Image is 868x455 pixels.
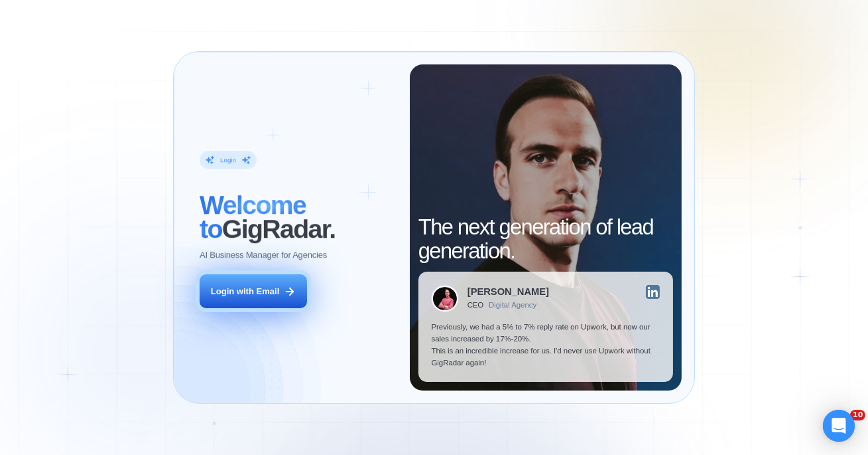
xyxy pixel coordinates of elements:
[200,193,397,240] h2: ‍ GigRadar.
[850,410,865,420] span: 10
[200,274,307,308] button: Login with Email
[418,215,673,263] h2: The next generation of lead generation.
[489,301,536,310] div: Digital Agency
[220,155,236,164] div: Login
[431,321,660,369] p: Previously, we had a 5% to 7% reply rate on Upwork, but now our sales increased by 17%-20%. This ...
[467,287,549,297] div: [PERSON_NAME]
[211,286,279,298] div: Login with Email
[467,301,483,310] div: CEO
[823,410,855,442] div: Open Intercom Messenger
[200,249,327,261] p: AI Business Manager for Agencies
[200,190,306,243] span: Welcome to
